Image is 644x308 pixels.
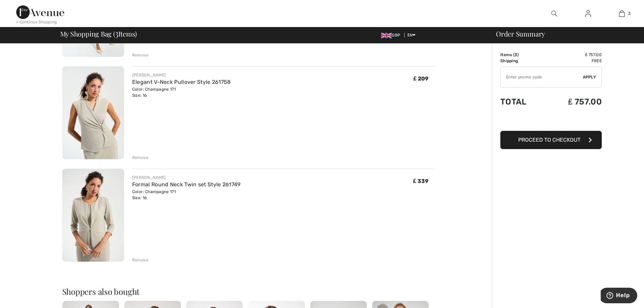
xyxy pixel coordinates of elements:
img: UK Pound [381,33,392,38]
div: Remove [132,52,149,58]
span: My Shopping Bag ( Items) [60,30,137,37]
div: Order Summary [488,30,640,37]
div: Remove [132,155,149,161]
span: 3 [628,10,630,17]
span: ₤ 209 [413,75,428,82]
div: Remove [132,257,149,263]
span: 3 [115,29,118,38]
span: EN [407,33,416,38]
div: [PERSON_NAME] [132,174,241,181]
img: My Info [585,9,591,18]
a: Elegant V-Neck Pullover Style 261758 [132,79,231,85]
td: Free [545,58,602,64]
span: Proceed to Checkout [518,137,580,143]
div: Color: Champagne 171 Size: 16 [132,189,241,201]
img: search the website [551,9,557,18]
img: Elegant V-Neck Pullover Style 261758 [62,66,124,159]
div: Color: Champagne 171 Size: 16 [132,86,231,98]
h2: Shoppers also bought [62,287,434,295]
td: Total [500,90,545,113]
span: Apply [583,74,596,80]
td: ₤ 757.00 [545,90,602,113]
img: Formal Round Neck Twin set Style 261749 [62,169,124,262]
div: [PERSON_NAME] [132,72,231,78]
button: Proceed to Checkout [500,131,602,149]
input: Promo code [501,67,583,87]
iframe: Opens a widget where you can find more information [601,288,637,305]
a: Formal Round Neck Twin set Style 261749 [132,181,241,188]
img: 1ère Avenue [16,5,64,19]
td: Shipping [500,58,545,64]
span: ₤ 339 [413,178,428,184]
a: 3 [605,9,638,18]
span: 3 [515,52,517,57]
td: Items ( ) [500,52,545,58]
a: Sign In [580,9,596,18]
div: < Continue Shopping [16,19,57,25]
td: ₤ 757.00 [545,52,602,58]
iframe: PayPal [500,113,602,128]
span: GBP [381,33,403,38]
img: My Bag [619,9,625,18]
